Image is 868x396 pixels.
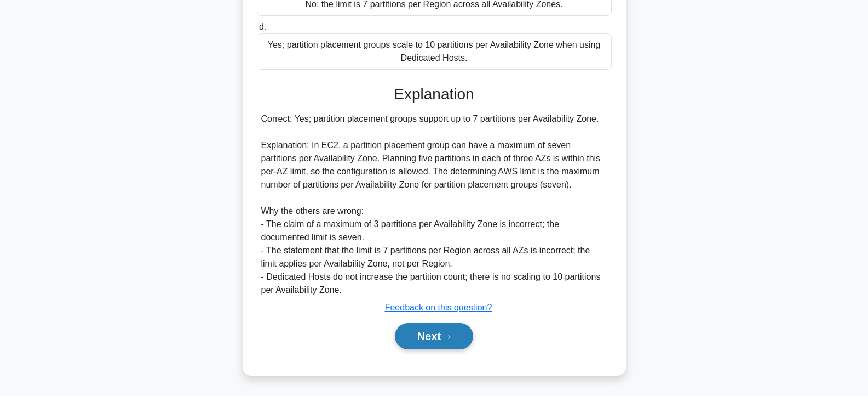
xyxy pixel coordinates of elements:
button: Next [395,323,473,349]
a: Feedback on this question? [385,303,492,312]
span: d. [259,22,266,31]
h3: Explanation [263,85,605,104]
div: Yes; partition placement groups scale to 10 partitions per Availability Zone when using Dedicated... [257,33,612,70]
div: Correct: Yes; partition placement groups support up to 7 partitions per Availability Zone. Explan... [261,112,607,297]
